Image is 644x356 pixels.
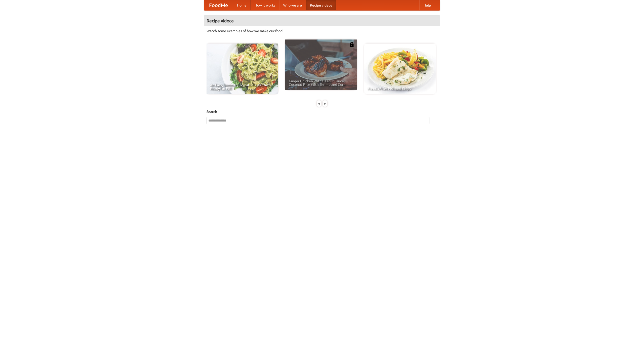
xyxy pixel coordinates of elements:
[204,0,233,10] a: FoodMe
[279,0,306,10] a: Who we are
[306,0,336,10] a: Recipe videos
[210,83,274,90] span: An Easy, Summery Tomato Pasta That's Ready for Fall
[251,0,279,10] a: How it works
[323,100,327,107] div: »
[419,0,435,10] a: Help
[207,44,278,94] a: An Easy, Summery Tomato Pasta That's Ready for Fall
[368,87,432,90] span: French Fries Fish and Chips
[349,42,354,47] img: 483408.png
[204,16,440,26] h4: Recipe videos
[233,0,251,10] a: Home
[364,44,436,94] a: French Fries Fish and Chips
[207,28,437,33] p: Watch some examples of how we make our food!
[317,100,321,107] div: «
[207,109,437,114] h5: Search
